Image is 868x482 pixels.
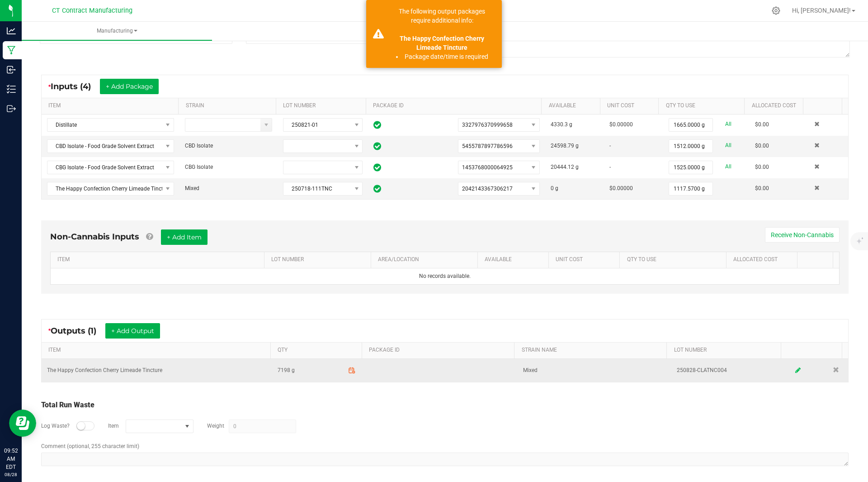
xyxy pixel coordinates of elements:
p: 08/28 [4,471,18,478]
span: $0.00000 [609,185,633,191]
a: Add Non-Cannabis items that were also consumed in the run (e.g. gloves and packaging); Also add N... [146,232,153,242]
a: Sortable [788,347,839,354]
label: Log Waste? [41,422,70,430]
a: All [725,118,731,130]
span: The Happy Confection Cherry Limeade Tincture [47,182,162,195]
a: AVAILABLESortable [485,256,545,263]
a: STRAINSortable [186,102,273,110]
span: In Sync [373,162,381,173]
inline-svg: Inbound [7,65,16,74]
td: The Happy Confection Cherry Limeade Tincture [42,359,272,382]
div: Manage settings [770,6,782,15]
li: Package date/time is required [389,52,495,61]
a: All [725,139,731,152]
a: ITEMSortable [57,256,260,263]
span: Hi, [PERSON_NAME]! [792,7,851,14]
span: 2042143367306217 [462,186,513,192]
a: LOT NUMBERSortable [271,256,367,263]
button: + Add Item [161,229,208,245]
span: g [569,121,572,128]
span: $0.00000 [609,121,633,128]
a: PACKAGE IDSortable [369,347,511,354]
p: 09:52 AM EDT [4,447,18,471]
a: Allocated CostSortable [752,102,800,110]
a: LOT NUMBERSortable [283,102,362,110]
span: 20444.12 [551,164,574,170]
a: QTY TO USESortable [627,256,723,263]
a: Manufacturing [22,22,212,41]
label: Comment (optional, 255 character limit) [41,442,139,450]
span: In Sync [373,141,381,152]
span: CBG Isolate [185,164,213,170]
span: 250718-111TNC [283,182,351,195]
a: All [725,161,731,173]
a: PACKAGE IDSortable [373,102,538,110]
button: Receive Non-Cannabis [765,227,840,243]
span: CBD Isolate - Food Grade Solvent Extract [47,140,162,153]
label: Item [108,422,119,430]
span: Distillate [47,119,162,131]
span: - [609,143,611,149]
button: + Add Output [105,323,160,339]
span: NO DATA FOUND [47,139,174,153]
p: The following output packages require additional info: [389,7,495,25]
span: 0 [551,185,554,191]
span: g [576,143,579,149]
inline-svg: Inventory [7,85,16,94]
span: In Sync [373,183,381,194]
a: Sortable [805,256,830,263]
span: 7198 g [278,363,295,377]
a: ITEMSortable [48,347,267,354]
inline-svg: Manufacturing [7,46,16,55]
span: - [609,164,611,170]
span: Manufacturing [22,27,212,35]
a: LOT NUMBERSortable [674,347,778,354]
span: In Sync [373,119,381,130]
td: 250828-CLATNC004 [671,359,787,382]
span: 3327976370999658 [462,122,513,128]
span: 4330.3 [551,121,568,128]
span: $0.00 [755,185,769,191]
a: Unit CostSortable [556,256,616,263]
a: AREA/LOCATIONSortable [378,256,474,263]
span: Inputs (4) [51,81,100,91]
a: QTY TO USESortable [666,102,741,110]
label: Weight [207,422,224,430]
inline-svg: Outbound [7,104,16,113]
span: $0.00 [755,143,769,149]
td: Mixed [518,359,671,382]
div: Total Run Waste [41,400,849,410]
span: NO DATA FOUND [47,182,174,196]
a: Sortable [810,102,839,110]
a: AVAILABLESortable [549,102,597,110]
span: NO DATA FOUND [47,118,174,132]
a: STRAIN NAMESortable [522,347,664,354]
button: + Add Package [100,79,159,94]
a: ITEMSortable [48,102,175,110]
span: g [576,164,579,170]
span: 24598.79 [551,143,574,149]
span: NO DATA FOUND [47,161,174,174]
span: 5455787897786596 [462,143,513,149]
span: Non-Cannabis Inputs [50,232,139,242]
span: CBG Isolate - Food Grade Solvent Extract [47,161,162,174]
a: Allocated CostSortable [733,256,794,263]
span: 250821-01 [283,119,351,131]
a: Unit CostSortable [607,102,655,110]
span: CBD Isolate [185,143,213,149]
span: CT Contract Manufacturing [52,7,132,14]
span: 1453768000064925 [462,164,513,171]
td: No records available. [51,268,839,284]
span: $0.00 [755,121,769,128]
span: $0.00 [755,164,769,170]
p: The Happy Confection Cherry Limeade Tincture [389,34,495,52]
a: QTYSortable [278,347,359,354]
inline-svg: Analytics [7,26,16,35]
span: NO DATA FOUND [126,420,193,433]
span: Mixed [185,185,199,191]
span: g [555,185,558,191]
span: Outputs (1) [51,326,105,336]
iframe: Resource center [9,410,36,437]
span: NO DATA FOUND [458,182,540,196]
